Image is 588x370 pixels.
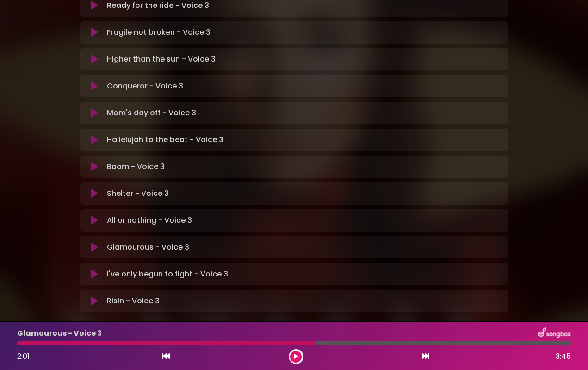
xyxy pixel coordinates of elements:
[107,161,165,172] p: Boom - Voice 3
[107,54,216,65] p: Higher than the sun - Voice 3
[107,134,223,145] p: Hallelujah to the beat - Voice 3
[107,242,189,253] p: Glamourous - Voice 3
[17,328,102,339] p: Glamourous - Voice 3
[107,81,183,92] p: Conqueror - Voice 3
[107,107,196,119] p: Mom's day off - Voice 3
[107,269,228,280] p: I've only begun to fight - Voice 3
[538,327,571,339] img: songbox-logo-white.png
[107,215,192,226] p: All or nothing - Voice 3
[107,295,160,307] p: Risin - Voice 3
[107,27,210,38] p: Fragile not broken - Voice 3
[107,188,169,199] p: Shelter - Voice 3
